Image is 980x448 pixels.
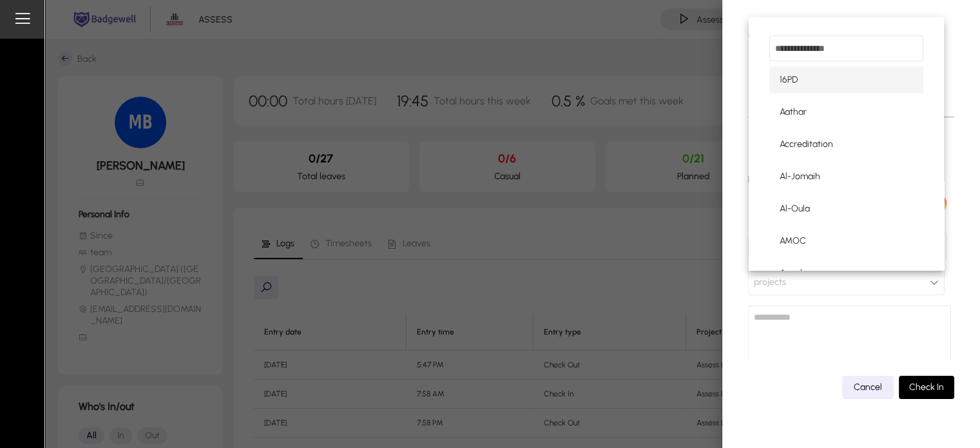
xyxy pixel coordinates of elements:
[769,99,923,126] mat-option: Aathar
[769,228,923,255] mat-option: AMOC
[780,266,811,281] span: Apache
[769,260,923,287] mat-option: Apache
[769,163,923,190] mat-option: Al-Jomaih
[769,35,923,61] input: dropdown search
[780,72,798,88] span: 16PD
[769,66,923,93] mat-option: 16PD
[780,233,806,249] span: AMOC
[769,195,923,222] mat-option: Al-Oula
[780,201,810,217] span: Al-Oula
[769,131,923,158] mat-option: Accreditation
[780,137,833,152] span: Accreditation
[780,169,820,184] span: Al-Jomaih
[780,104,807,120] span: Aathar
